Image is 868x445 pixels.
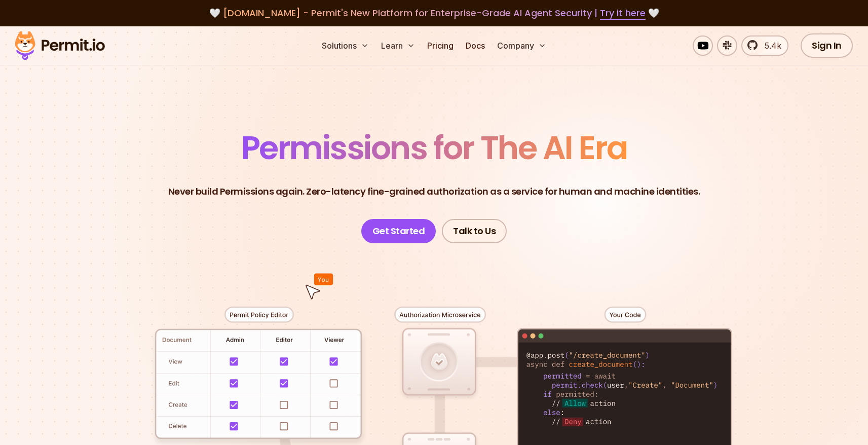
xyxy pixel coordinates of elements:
[10,28,109,63] img: Permit logo
[361,219,436,243] a: Get Started
[318,35,373,56] button: Solutions
[24,6,844,20] div: 🤍 🤍
[241,125,627,170] span: Permissions for The AI Era
[462,35,489,56] a: Docs
[168,184,700,199] p: Never build Permissions again. Zero-latency fine-grained authorization as a service for human and...
[741,35,788,56] a: 5.4k
[377,35,419,56] button: Learn
[442,219,507,243] a: Talk to Us
[423,35,458,56] a: Pricing
[759,40,781,52] span: 5.4k
[801,33,853,58] a: Sign In
[493,35,550,56] button: Company
[223,7,646,19] span: [DOMAIN_NAME] - Permit's New Platform for Enterprise-Grade AI Agent Security |
[600,7,646,20] a: Try it here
